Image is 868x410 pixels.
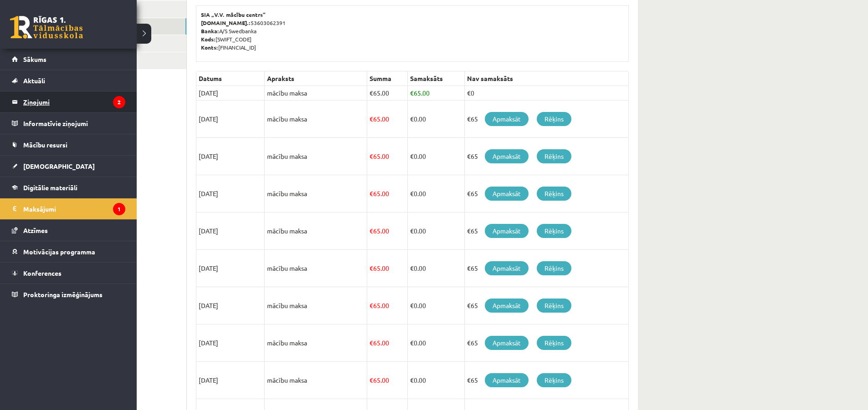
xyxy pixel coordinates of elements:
td: €65 [464,362,628,399]
td: €65 [464,250,628,287]
td: [DATE] [196,213,265,250]
th: Apraksts [265,71,367,86]
td: 65.00 [367,250,408,287]
a: Rēķins [537,112,571,126]
legend: Informatīvie ziņojumi [23,113,125,134]
a: Apmaksāt [485,187,529,201]
i: 1 [113,203,125,215]
td: 0.00 [407,175,464,213]
span: € [370,89,373,97]
b: SIA „V.V. mācību centrs” [201,11,266,18]
a: Atzīmes [12,220,125,241]
th: Samaksāts [407,71,464,86]
th: Nav samaksāts [464,71,628,86]
td: €65 [464,175,628,213]
a: Ziņojumi2 [12,91,125,112]
td: 65.00 [407,86,464,101]
span: € [410,376,414,384]
span: Aktuāli [23,76,45,85]
td: mācību maksa [265,324,367,362]
b: Kods: [201,35,216,43]
b: Konts: [201,44,218,51]
td: [DATE] [196,138,265,175]
td: [DATE] [196,101,265,138]
a: Apmaksāt [485,261,529,275]
span: € [370,301,373,309]
a: Rēķins [537,224,571,238]
span: € [370,189,373,197]
a: Mācību resursi [12,134,125,155]
td: 65.00 [367,362,408,399]
span: € [370,115,373,123]
td: 0.00 [407,250,464,287]
a: Rēķins [537,373,571,387]
td: mācību maksa [265,101,367,138]
td: €65 [464,213,628,250]
td: mācību maksa [265,213,367,250]
span: € [410,189,414,197]
td: 65.00 [367,324,408,362]
span: € [370,376,373,384]
a: Rēķins [537,149,571,163]
a: Rēķins [537,187,571,201]
a: Apmaksāt [485,149,529,163]
td: €65 [464,101,628,138]
a: Apmaksāt [485,373,529,387]
span: Atzīmes [23,226,48,234]
a: Rēķins [537,336,571,350]
a: Maksājumi1 [12,198,125,219]
td: mācību maksa [265,362,367,399]
a: Apmaksāt [485,224,529,238]
a: Rēķins [537,261,571,275]
span: Mācību resursi [23,141,67,149]
td: 65.00 [367,213,408,250]
span: € [370,339,373,347]
span: € [410,339,414,347]
td: 0.00 [407,287,464,324]
a: [DEMOGRAPHIC_DATA] [12,156,125,177]
span: € [410,264,414,272]
th: Datums [196,71,265,86]
span: Motivācijas programma [23,248,95,256]
td: [DATE] [196,362,265,399]
b: [DOMAIN_NAME].: [201,19,251,26]
td: 65.00 [367,101,408,138]
td: 65.00 [367,86,408,101]
td: €65 [464,324,628,362]
span: Proktoringa izmēģinājums [23,290,103,299]
legend: Ziņojumi [23,91,125,112]
b: Banka: [201,27,219,35]
a: Konferences [12,263,125,283]
td: mācību maksa [265,250,367,287]
span: € [410,227,414,235]
a: Motivācijas programma [12,241,125,262]
span: [DEMOGRAPHIC_DATA] [23,162,95,170]
td: 0.00 [407,213,464,250]
span: € [410,115,414,123]
td: [DATE] [196,324,265,362]
span: € [410,89,414,97]
td: [DATE] [196,175,265,213]
td: 65.00 [367,175,408,213]
a: Proktoringa izmēģinājums [12,284,125,305]
span: Sākums [23,55,46,63]
a: Rīgas 1. Tālmācības vidusskola [10,16,83,39]
a: Aktuāli [12,70,125,91]
span: Digitālie materiāli [23,183,77,192]
a: Apmaksāt [485,112,529,126]
a: Rēķins [537,299,571,313]
td: mācību maksa [265,138,367,175]
a: Informatīvie ziņojumi [12,113,125,134]
span: € [410,301,414,309]
td: [DATE] [196,86,265,101]
a: Sākums [12,49,125,70]
td: €65 [464,138,628,175]
span: € [370,152,373,160]
legend: Maksājumi [23,198,125,219]
td: €65 [464,287,628,324]
td: 0.00 [407,138,464,175]
span: € [370,264,373,272]
td: mācību maksa [265,287,367,324]
span: € [370,227,373,235]
i: 2 [113,96,125,108]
